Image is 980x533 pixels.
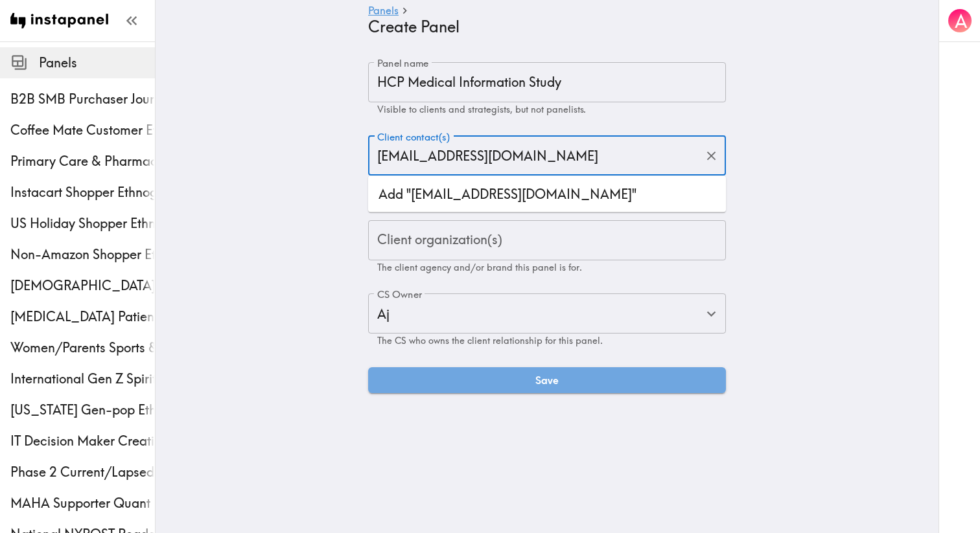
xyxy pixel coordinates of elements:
[10,463,155,481] span: Phase 2 Current/Lapsed Instacart User Shop-along
[10,401,155,419] span: [US_STATE] Gen-pop Ethnography
[368,17,716,36] h4: Create Panel
[10,214,155,232] span: US Holiday Shopper Ethnography
[10,277,155,295] span: [DEMOGRAPHIC_DATA] [MEDICAL_DATA] Screening Ethnography
[10,308,155,326] span: [MEDICAL_DATA] Patient Ethnography
[377,335,603,346] span: The CS who owns the client relationship for this panel.
[10,245,155,264] span: Non-Amazon Shopper Ethnography
[947,8,973,34] button: A
[701,146,721,166] button: Clear
[10,90,155,108] span: B2B SMB Purchaser Journey Study
[39,54,155,72] span: Panels
[368,5,399,17] a: Panels
[10,370,155,388] span: International Gen Z Spirit Drinkers Exploratory
[368,181,726,207] li: Add "[EMAIL_ADDRESS][DOMAIN_NAME]"
[701,304,721,324] button: Open
[10,494,155,512] span: MAHA Supporter Quant Study
[10,277,155,295] div: Male Prostate Cancer Screening Ethnography
[10,308,155,326] div: Psoriasis Patient Ethnography
[377,262,582,273] span: The client agency and/or brand this panel is for.
[377,104,586,115] span: Visible to clients and strategists, but not panelists.
[955,10,967,32] span: A
[10,121,155,139] span: Coffee Mate Customer Ethnography
[10,152,155,170] span: Primary Care & Pharmacy Service Customer Ethnography
[10,432,155,450] span: IT Decision Maker Creative Testing
[10,339,155,357] span: Women/Parents Sports & Fitness Study
[377,56,429,71] label: Panel name
[10,183,155,201] span: Instacart Shopper Ethnography
[377,130,450,144] label: Client contact(s)
[377,288,422,302] label: CS Owner
[368,367,726,393] button: Save
[10,401,155,419] div: Utah Gen-pop Ethnography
